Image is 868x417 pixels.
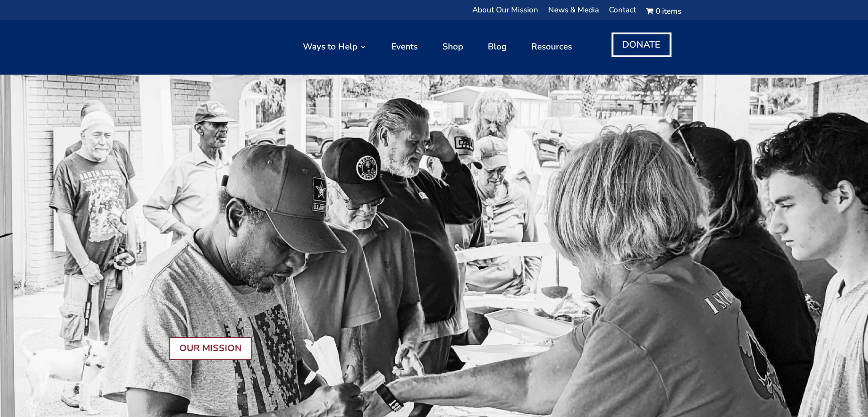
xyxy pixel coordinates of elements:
[472,7,538,18] a: About Our Mission
[169,337,252,360] a: OUR MISSION
[656,8,681,15] span: 0 items
[611,32,671,57] a: DONATE
[609,7,636,18] a: Contact
[180,232,361,244] span: They stood for us. Now we stand for them.
[488,24,507,70] a: Blog
[548,7,599,18] a: News & Media
[303,24,367,70] a: Ways to Help
[646,6,655,16] i: Cart
[180,207,340,224] span: So Does Our Commitment.
[180,182,316,199] span: Their Fight Continues.
[646,7,681,18] a: Cart0 items
[391,24,418,70] a: Events
[442,24,463,70] a: Shop
[180,246,443,287] span: Your generous donation does more than provide a hot meal and essential supplies – it restores com...
[531,24,572,70] a: Resources
[180,294,358,309] strong: Give back [DATE]. Be their lifeline.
